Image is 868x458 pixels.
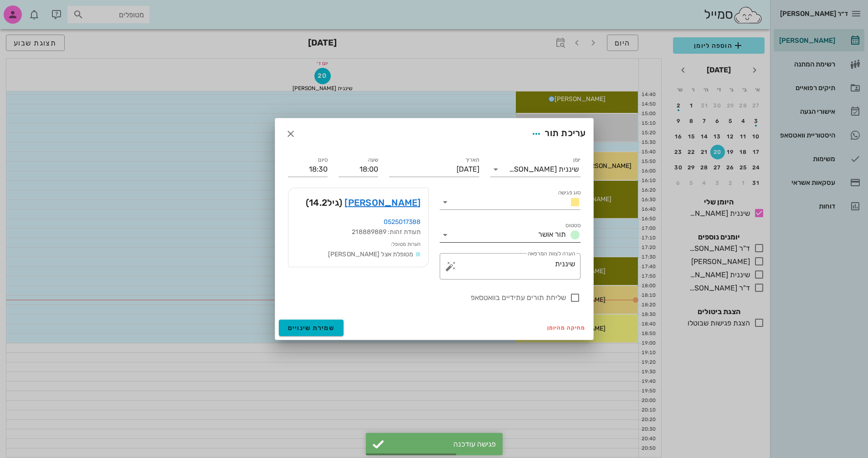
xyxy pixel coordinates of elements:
[296,227,421,237] div: תעודת זהות: 218889889
[288,293,566,302] label: שליחת תורים עתידיים בוואטסאפ
[309,197,327,208] span: 14.2
[528,126,586,142] div: עריכת תור
[328,250,413,258] span: מטופלת אצל [PERSON_NAME]
[565,222,580,229] label: סטטוס
[465,157,479,163] label: תאריך
[440,195,580,209] div: סוג פגישה
[288,324,335,332] span: שמירת שינויים
[391,241,421,247] small: הערות מטופל:
[527,250,575,257] label: הערה לצוות המרפאה
[558,189,580,196] label: סוג פגישה
[440,228,580,242] div: סטטוסתור אושר
[538,230,566,239] span: תור אושר
[279,320,344,336] button: שמירת שינויים
[573,157,580,163] label: יומן
[344,195,421,210] a: [PERSON_NAME]
[318,157,328,163] label: סיום
[306,195,342,210] span: (גיל )
[544,321,590,334] button: מחיקה מהיומן
[389,440,496,448] div: פגישה עודכנה
[490,162,580,177] div: יומןשיננית [PERSON_NAME]
[384,218,421,226] a: 0525017388
[547,325,586,331] span: מחיקה מהיומן
[509,165,579,173] div: שיננית [PERSON_NAME]
[368,157,378,163] label: שעה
